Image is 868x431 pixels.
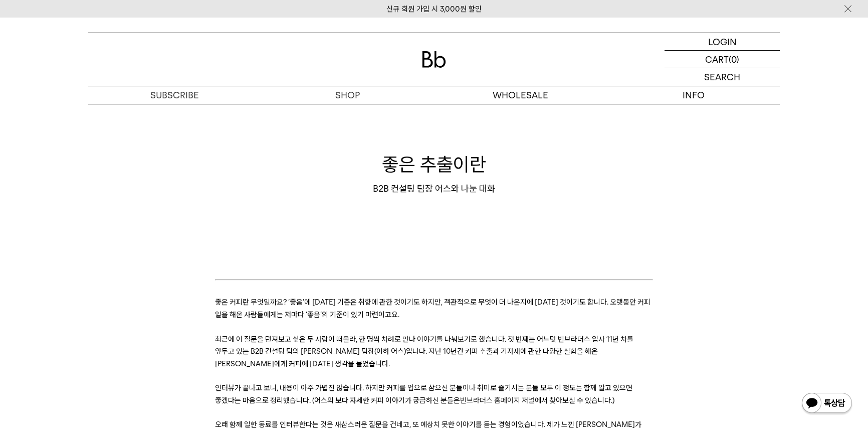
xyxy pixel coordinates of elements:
p: INFO [607,86,780,104]
p: CART [705,51,729,68]
p: (0) [729,51,739,68]
span: 에서 찾아보실 수 있습니다.) [535,396,614,405]
p: SEARCH [704,68,740,86]
div: B2B 컨설팅 팀장 어스와 나눈 대화 [88,183,780,195]
a: 빈브라더스 홈페이지 저널 [460,396,535,405]
p: LOGIN [708,33,737,50]
a: SUBSCRIBE [88,86,261,104]
a: CART (0) [665,51,780,68]
img: 로고 [422,51,446,68]
a: 신규 회원 가입 시 3,000원 할인 [386,5,482,14]
a: LOGIN [665,33,780,51]
img: 카카오톡 채널 1:1 채팅 버튼 [801,392,853,416]
p: WHOLESALE [434,86,607,104]
a: SHOP [261,86,434,104]
span: 좋은 커피란 무엇일까요? ‘좋음’에 [DATE] 기준은 취향에 관한 것이기도 하지만, 객관적으로 무엇이 더 나은지에 [DATE] 것이기도 합니다. 오랫동안 커피 일을 해온 사... [215,298,650,319]
span: 최근에 이 질문을 던져보고 싶은 두 사람이 떠올라, 한 명씩 차례로 만나 이야기를 나눠보기로 했습니다. 첫 번째는 어느덧 빈브라더스 입사 11년 차를 앞두고 있는 B2B 컨설... [215,335,633,368]
span: 인터뷰가 끝나고 보니, 내용이 아주 가볍진 않습니다. 하지만 커피를 업으로 삼으신 분들이나 취미로 즐기시는 분들 모두 이 정도는 함께 알고 있으면 좋겠다는 마음으로 정리했습니... [215,383,632,404]
h1: 좋은 추출이란 [88,151,780,178]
